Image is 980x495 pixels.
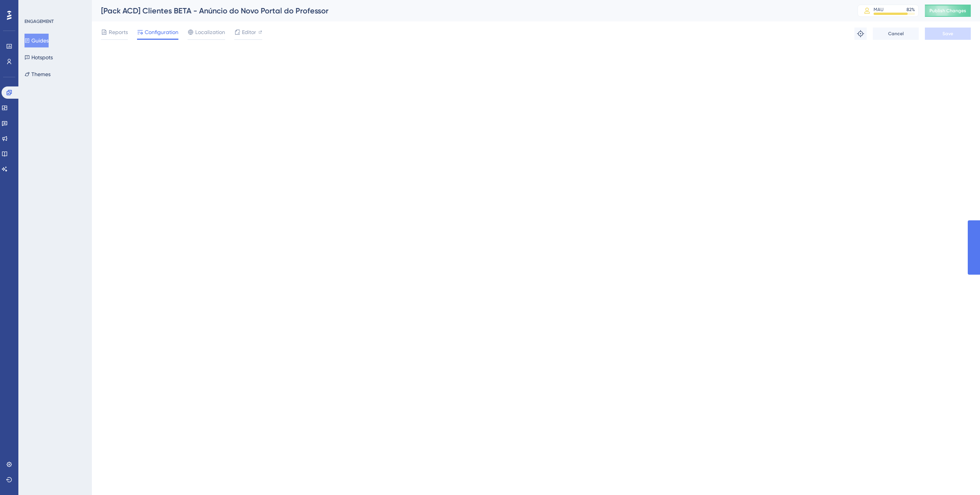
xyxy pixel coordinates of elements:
span: Publish Changes [929,8,966,14]
div: MAU [874,7,884,13]
button: Save [925,28,971,40]
div: [Pack ACD] Clientes BETA - Anúncio do Novo Portal do Professor [101,5,838,16]
span: Localization [195,28,225,37]
button: Publish Changes [925,5,971,17]
button: Hotspots [24,50,53,64]
span: Configuration [145,28,178,37]
div: ENGAGEMENT [24,18,54,24]
button: Cancel [873,28,919,40]
button: Themes [24,67,51,81]
span: Cancel [888,31,904,37]
span: Save [942,31,953,37]
iframe: UserGuiding AI Assistant Launcher [948,465,971,488]
div: 82 % [906,7,915,13]
span: Editor [242,28,256,37]
button: Guides [24,34,49,47]
span: Reports [109,28,128,37]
